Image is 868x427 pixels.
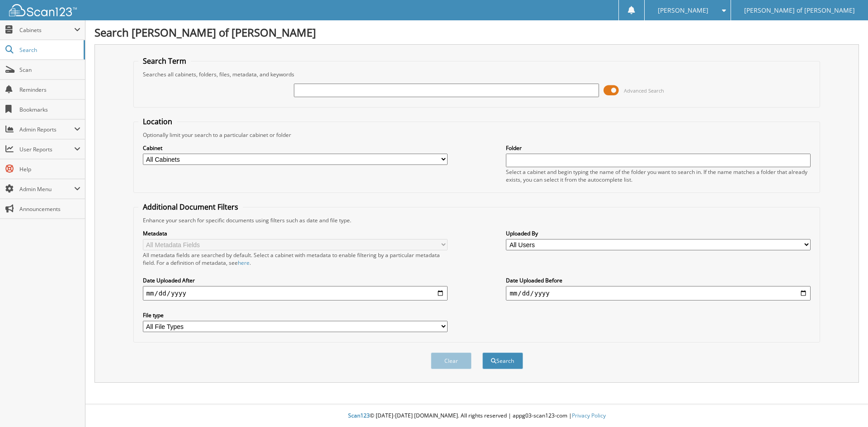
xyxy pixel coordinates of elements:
[431,352,472,369] button: Clear
[19,145,74,153] span: User Reports
[138,216,816,224] div: Enhance your search for specific documents using filters such as date and file type.
[138,117,177,127] legend: Location
[138,70,816,78] div: Searches all cabinets, folders, files, metadata, and keywords
[19,185,74,193] span: Admin Menu
[143,311,448,319] label: File type
[348,412,370,419] span: Scan123
[143,286,448,300] input: start
[506,230,811,237] label: Uploaded By
[506,168,811,183] div: Select a cabinet and begin typing the name of the folder you want to search in. If the name match...
[506,277,811,284] label: Date Uploaded Before
[572,412,606,419] a: Privacy Policy
[19,46,79,54] span: Search
[19,26,74,34] span: Cabinets
[94,25,859,40] h1: Search [PERSON_NAME] of [PERSON_NAME]
[85,405,868,427] div: © [DATE]-[DATE] [DOMAIN_NAME]. All rights reserved | appg03-scan123-com |
[143,144,448,152] label: Cabinet
[19,165,80,173] span: Help
[506,286,811,300] input: end
[138,202,243,212] legend: Additional Document Filters
[658,8,708,13] span: [PERSON_NAME]
[143,251,448,267] div: All metadata fields are searched by default. Select a cabinet with metadata to enable filtering b...
[19,205,80,213] span: Announcements
[138,56,191,66] legend: Search Term
[19,86,80,94] span: Reminders
[143,230,448,237] label: Metadata
[238,259,250,267] a: here
[9,4,77,16] img: scan123-logo-white.svg
[19,106,80,113] span: Bookmarks
[624,87,664,94] span: Advanced Search
[744,8,855,13] span: [PERSON_NAME] of [PERSON_NAME]
[506,144,811,152] label: Folder
[143,277,448,284] label: Date Uploaded After
[19,126,74,133] span: Admin Reports
[482,352,523,369] button: Search
[19,66,80,74] span: Scan
[138,131,816,139] div: Optionally limit your search to a particular cabinet or folder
